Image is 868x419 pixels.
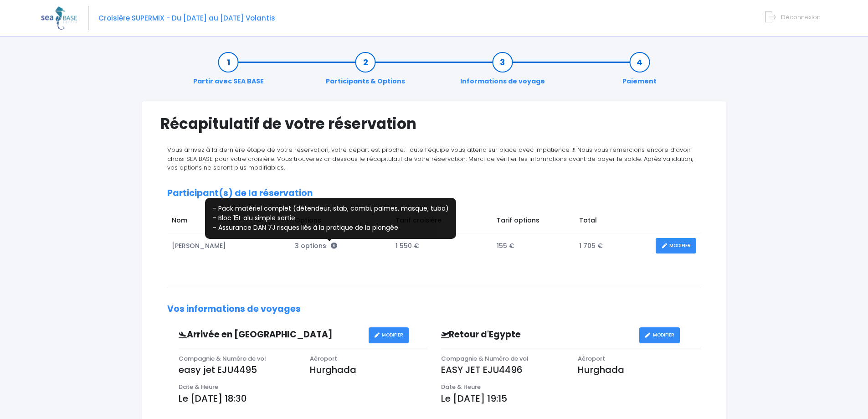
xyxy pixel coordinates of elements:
td: 1 550 € [391,233,492,259]
span: Compagnie & Numéro de vol [441,354,529,363]
span: Aéroport [578,354,605,363]
p: EASY JET EJU4496 [441,363,564,377]
a: Paiement [618,57,661,86]
a: MODIFIER [639,327,680,343]
span: Déconnexion [781,13,821,21]
span: Aéroport [310,354,337,363]
td: 155 € [492,233,575,259]
p: - Pack matériel complet (détendeur, stab, combi, palmes, masque, tuba) - Bloc 15L alu simple sort... [208,199,453,233]
td: [PERSON_NAME] [167,233,290,259]
h3: Retour d'Egypte [434,330,639,340]
h2: Vos informations de voyages [167,304,701,315]
a: MODIFIER [656,238,696,254]
td: Nom [167,211,290,233]
p: easy jet EJU4495 [179,363,296,377]
h1: Récapitulatif de votre réservation [160,115,708,133]
h3: Arrivée en [GEOGRAPHIC_DATA] [172,330,369,340]
td: Total [575,211,651,233]
span: Vous arrivez à la dernière étape de votre réservation, votre départ est proche. Toute l’équipe vo... [167,145,693,172]
a: Participants & Options [321,57,410,86]
td: 1 705 € [575,233,651,259]
p: Hurghada [310,363,427,377]
span: Croisière SUPERMIX - Du [DATE] au [DATE] Volantis [98,13,275,23]
p: Le [DATE] 19:15 [441,392,701,405]
a: MODIFIER [369,327,409,343]
p: Hurghada [578,363,701,377]
h2: Participant(s) de la réservation [167,188,701,199]
span: Compagnie & Numéro de vol [179,354,266,363]
a: Partir avec SEA BASE [189,57,268,86]
span: 3 options [295,241,337,250]
span: Date & Heure [179,383,218,391]
td: Tarif options [492,211,575,233]
p: Le [DATE] 18:30 [179,392,427,405]
a: Informations de voyage [456,57,550,86]
span: Date & Heure [441,383,481,391]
